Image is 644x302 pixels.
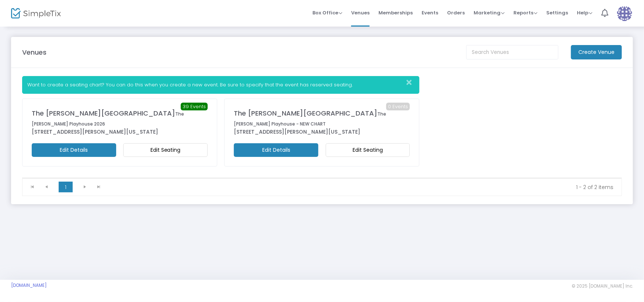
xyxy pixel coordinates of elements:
[59,182,73,193] span: Page 1
[474,9,505,16] span: Marketing
[234,111,386,127] span: The [PERSON_NAME] Playhouse - NEW CHART
[326,143,410,157] m-button: Edit Seating
[546,3,568,22] span: Settings
[32,143,116,157] m-button: Edit Details
[234,108,410,128] div: The [PERSON_NAME][GEOGRAPHIC_DATA]
[11,282,47,288] a: [DOMAIN_NAME]
[572,283,633,289] span: © 2025 [DOMAIN_NAME] Inc.
[111,183,613,191] kendo-pager-info: 1 - 2 of 2 items
[22,178,622,178] div: Data table
[181,103,208,111] span: 39 Events
[22,76,419,94] div: Want to create a seating chart? You can do this when you create a new event. Be sure to specify t...
[32,111,184,127] span: The [PERSON_NAME] Playhouse 2026
[234,143,318,157] m-button: Edit Details
[378,3,413,22] span: Memberships
[234,128,410,136] div: [STREET_ADDRESS][PERSON_NAME][US_STATE]
[422,3,438,22] span: Events
[32,108,208,128] div: The [PERSON_NAME][GEOGRAPHIC_DATA]
[386,103,410,111] span: 0 Events
[123,143,208,157] m-button: Edit Seating
[513,9,537,16] span: Reports
[466,45,558,59] input: Search Venues
[571,45,622,59] m-button: Create Venue
[577,9,592,16] span: Help
[22,47,46,57] m-panel-title: Venues
[447,3,465,22] span: Orders
[404,76,419,89] button: Close
[351,3,370,22] span: Venues
[312,9,342,16] span: Box Office
[32,128,208,136] div: [STREET_ADDRESS][PERSON_NAME][US_STATE]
